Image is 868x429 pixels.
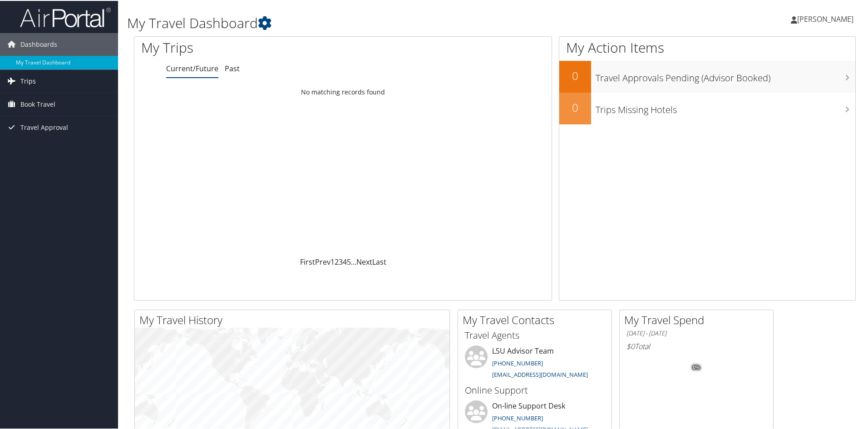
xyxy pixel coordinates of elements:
[347,256,351,266] a: 5
[166,63,218,73] a: Current/Future
[339,256,343,266] a: 3
[465,383,605,396] h3: Online Support
[300,256,315,266] a: First
[335,256,339,266] a: 2
[20,32,57,55] span: Dashboards
[343,256,347,266] a: 4
[356,256,372,266] a: Next
[225,63,240,73] a: Past
[559,60,855,92] a: 0Travel Approvals Pending (Advisor Booked)
[127,13,617,32] h1: My Travel Dashboard
[596,66,855,84] h3: Travel Approvals Pending (Advisor Booked)
[134,83,552,99] td: No matching records found
[626,328,766,337] h6: [DATE] - [DATE]
[559,99,591,114] h2: 0
[492,413,543,421] a: [PHONE_NUMBER]
[624,311,773,327] h2: My Travel Spend
[492,370,588,378] a: [EMAIL_ADDRESS][DOMAIN_NAME]
[372,256,386,266] a: Last
[20,6,111,27] img: airportal-logo.png
[141,37,371,56] h1: My Trips
[596,98,855,115] h3: Trips Missing Hotels
[315,256,330,266] a: Prev
[559,67,591,83] h2: 0
[797,13,853,23] span: [PERSON_NAME]
[559,92,855,123] a: 0Trips Missing Hotels
[20,92,55,115] span: Book Travel
[626,340,766,350] h6: Total
[693,364,700,370] tspan: 0%
[626,340,635,350] span: $0
[465,328,605,341] h3: Travel Agents
[463,311,612,327] h2: My Travel Contacts
[20,115,68,138] span: Travel Approval
[139,311,449,327] h2: My Travel History
[330,256,335,266] a: 1
[460,345,609,382] li: LSU Advisor Team
[20,69,36,92] span: Trips
[791,5,863,32] a: [PERSON_NAME]
[559,37,855,56] h1: My Action Items
[492,358,543,366] a: [PHONE_NUMBER]
[351,256,356,266] span: …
